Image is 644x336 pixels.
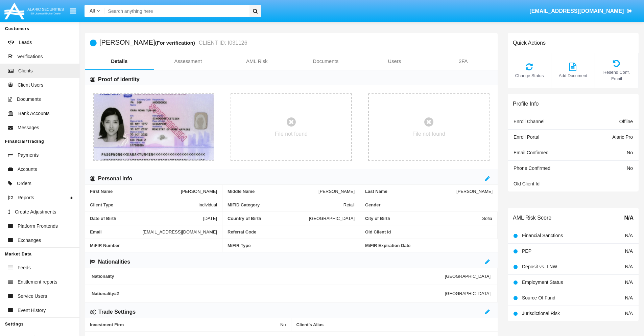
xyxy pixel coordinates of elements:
[522,264,557,269] span: Deposit vs. LNW
[365,216,482,221] span: City of Birth
[522,295,555,300] span: Source Of Fund
[154,53,223,69] a: Assessment
[19,39,32,46] span: Leads
[98,76,140,83] h6: Proof of identity
[522,279,563,285] span: Employment Status
[181,189,217,194] span: [PERSON_NAME]
[291,53,360,69] a: Documents
[105,5,247,17] input: Search
[625,311,633,316] span: N/A
[90,243,217,248] span: MiFIR Number
[522,311,560,316] span: Jurisdictional Risk
[222,53,291,69] a: AML Risk
[18,152,39,159] span: Payments
[514,134,539,140] span: Enroll Portal
[18,278,57,286] span: Entitlement reports
[143,229,217,234] span: [EMAIL_ADDRESS][DOMAIN_NAME]
[612,134,633,140] span: Alaric Pro
[18,307,46,314] span: Event History
[445,274,491,279] span: [GEOGRAPHIC_DATA]
[296,322,493,327] span: Client’s Alias
[522,233,563,238] span: Financial Sanctions
[18,264,31,271] span: Feeds
[198,202,217,207] span: Individual
[92,291,445,296] span: Nationality #2
[526,2,636,21] a: [EMAIL_ADDRESS][DOMAIN_NAME]
[197,40,247,46] small: CLIENT ID: I031126
[92,274,445,279] span: Nationality
[228,229,355,234] span: Referral Code
[511,72,548,79] span: Change Status
[514,119,545,124] span: Enroll Channel
[360,53,429,69] a: Users
[627,150,633,155] span: No
[228,189,318,194] span: Middle Name
[513,100,539,107] h6: Profile Info
[625,279,633,285] span: N/A
[90,189,181,194] span: First Name
[18,124,39,131] span: Messages
[203,216,217,221] span: [DATE]
[514,150,548,155] span: Email Confirmed
[514,181,540,186] span: Old Client Id
[365,202,493,207] span: Gender
[627,165,633,171] span: No
[155,39,197,47] div: (For verification)
[17,96,41,103] span: Documents
[85,7,105,15] a: All
[625,264,633,269] span: N/A
[228,216,309,221] span: Country of Birth
[429,53,498,69] a: 2FA
[18,67,33,74] span: Clients
[625,295,633,300] span: N/A
[90,216,203,221] span: Date of Birth
[18,293,47,300] span: Service Users
[625,233,633,238] span: N/A
[280,322,286,327] span: No
[514,165,550,171] span: Phone Confirmed
[456,189,493,194] span: [PERSON_NAME]
[522,248,531,254] span: PEP
[98,175,132,182] h6: Personal info
[513,215,551,221] h6: AML Risk Score
[18,82,43,89] span: Client Users
[17,180,31,187] span: Orders
[90,8,95,14] span: All
[98,308,136,316] h6: Trade Settings
[625,248,633,254] span: N/A
[228,243,355,248] span: MiFIR Type
[18,223,58,230] span: Platform Frontends
[99,39,247,47] h5: [PERSON_NAME]
[17,53,43,60] span: Verifications
[619,119,633,124] span: Offline
[18,194,34,201] span: Reports
[555,72,591,79] span: Add Document
[343,202,355,207] span: Retail
[90,202,198,207] span: Client Type
[90,322,280,327] span: Investment Firm
[18,237,41,244] span: Exchanges
[309,216,355,221] span: [GEOGRAPHIC_DATA]
[90,229,143,234] span: Email
[85,53,154,69] a: Details
[98,258,130,266] h6: Nationalities
[18,110,50,117] span: Bank Accounts
[529,8,624,14] span: [EMAIL_ADDRESS][DOMAIN_NAME]
[365,229,492,234] span: Old Client Id
[18,166,37,173] span: Accounts
[15,208,56,216] span: Create Adjustments
[624,214,634,222] span: N/A
[318,189,355,194] span: [PERSON_NAME]
[513,40,546,46] h6: Quick Actions
[365,243,493,248] span: MiFIR Expiration Date
[3,1,65,21] img: Logo image
[365,189,456,194] span: Last Name
[598,69,635,82] span: Resend Conf. Email
[482,216,492,221] span: Sofia
[228,202,343,207] span: MiFID Category
[445,291,491,296] span: [GEOGRAPHIC_DATA]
